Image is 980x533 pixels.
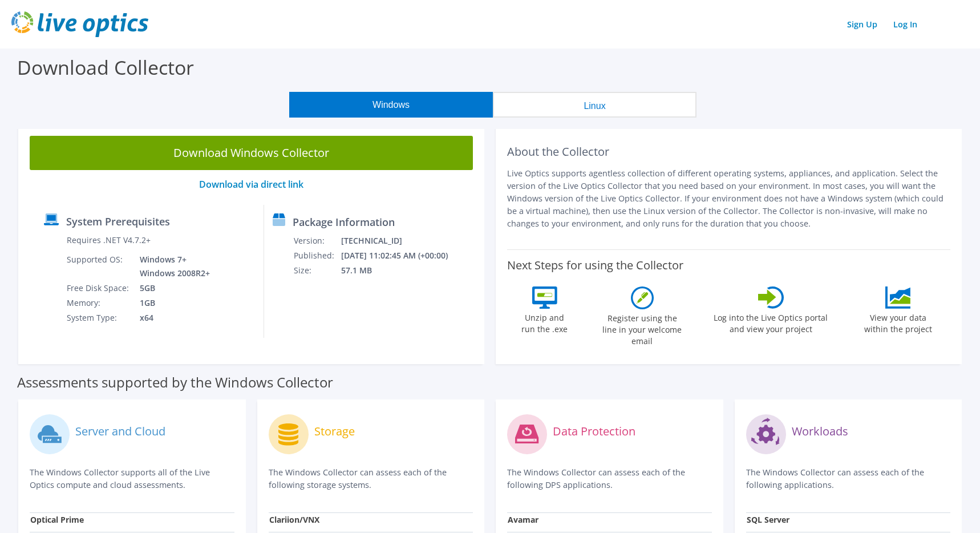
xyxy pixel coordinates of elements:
td: Size: [293,263,341,278]
button: Windows [289,92,493,118]
strong: Avamar [508,514,538,525]
label: Package Information [293,216,395,228]
td: x64 [131,310,212,325]
td: Supported OS: [66,252,131,281]
td: Free Disk Space: [66,281,131,296]
label: Unzip and run the .exe [519,309,571,335]
label: Next Steps for using the Collector [507,259,683,272]
td: 1GB [131,296,212,310]
strong: Optical Prime [30,514,84,525]
strong: SQL Server [747,514,789,525]
label: Requires .NET V4.7.2+ [67,235,151,246]
label: Log into the Live Optics portal and view your project [713,309,828,335]
label: Workloads [792,426,848,437]
button: Linux [493,92,696,118]
p: The Windows Collector can assess each of the following DPS applications. [507,466,712,491]
p: Live Optics supports agentless collection of different operating systems, appliances, and applica... [507,167,950,230]
strong: Clariion/VNX [269,514,319,525]
a: Sign Up [841,16,883,33]
td: Memory: [66,296,131,310]
label: Register using the line in your welcome email [600,309,685,347]
p: The Windows Collector can assess each of the following storage systems. [269,466,473,491]
p: The Windows Collector supports all of the Live Optics compute and cloud assessments. [30,466,234,491]
label: Storage [314,426,355,437]
label: Server and Cloud [75,426,165,437]
p: The Windows Collector can assess each of the following applications. [746,466,951,491]
label: Data Protection [553,426,635,437]
label: Assessments supported by the Windows Collector [17,377,333,388]
label: View your data within the project [857,309,939,335]
img: live_optics_svg.svg [11,11,148,37]
td: [DATE] 11:02:45 AM (+00:00) [341,248,463,263]
td: 57.1 MB [341,263,463,278]
td: Version: [293,233,341,248]
a: Download Windows Collector [30,136,473,170]
td: System Type: [66,310,131,325]
td: Published: [293,248,341,263]
label: System Prerequisites [66,216,170,227]
h2: About the Collector [507,145,950,159]
label: Download Collector [17,54,194,80]
td: [TECHNICAL_ID] [341,233,463,248]
td: Windows 7+ Windows 2008R2+ [131,252,212,281]
a: Download via direct link [199,178,303,191]
a: Log In [888,16,923,33]
td: 5GB [131,281,212,296]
